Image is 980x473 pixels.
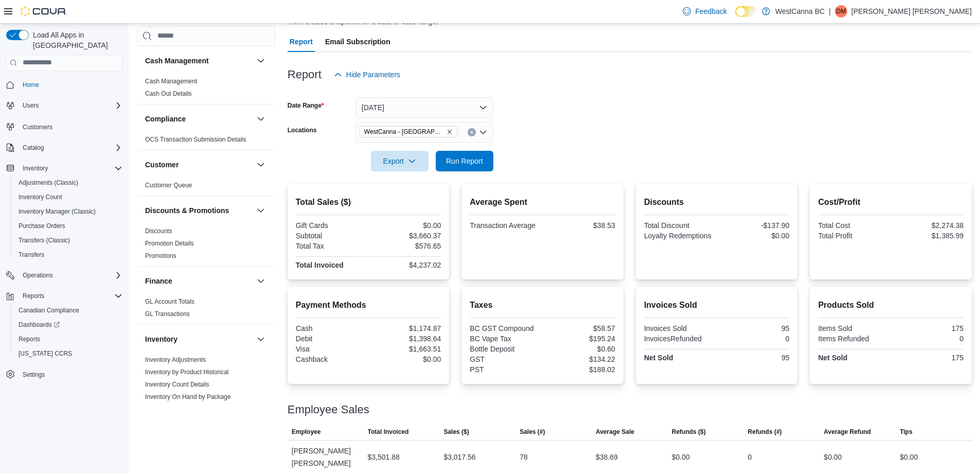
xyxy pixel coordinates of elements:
h3: Inventory [145,334,177,344]
div: 0 [893,335,964,343]
a: Feedback [679,1,730,22]
a: Customer Queue [145,182,192,189]
span: Employee [292,428,321,436]
span: Average Refund [824,428,871,436]
span: Inventory Count [19,193,62,201]
p: [PERSON_NAME] [PERSON_NAME] [851,5,972,17]
h2: Cost/Profit [818,196,964,208]
span: Tips [900,428,912,436]
button: Transfers (Classic) [10,233,127,248]
strong: Net Sold [818,354,847,362]
div: BC GST Compound [470,324,540,332]
span: Operations [23,271,53,279]
div: Total Tax [296,242,366,250]
span: Transfers [19,251,44,259]
h2: Payment Methods [296,299,441,311]
h3: Compliance [145,114,186,124]
div: Finance [137,295,275,324]
button: Purchase Orders [10,219,127,233]
div: $0.00 [824,451,842,463]
button: Catalog [19,142,48,154]
span: DM [836,5,846,17]
input: Dark Mode [735,6,757,17]
img: Cova [21,6,67,16]
a: GL Account Totals [145,298,194,305]
a: Transfers [14,249,48,261]
span: Discounts [145,227,172,235]
div: $3,501.88 [368,451,400,463]
span: Purchase Orders [14,220,122,232]
span: Refunds (#) [748,428,782,436]
a: [US_STATE] CCRS [14,347,76,360]
span: Transfers (Classic) [19,236,70,244]
div: Total Cost [818,221,888,230]
a: Transfers (Classic) [14,234,74,247]
span: OCS Transaction Submission Details [145,135,246,144]
span: Canadian Compliance [14,304,122,317]
button: Reports [19,290,48,302]
h2: Products Sold [818,299,964,311]
div: Total Discount [644,221,715,230]
a: Canadian Compliance [14,304,83,317]
span: Customers [23,123,52,131]
div: 0 [719,335,789,343]
span: WestCanna - [GEOGRAPHIC_DATA] [364,127,444,137]
span: Reports [23,292,44,300]
span: Email Subscription [325,31,390,52]
span: Customers [19,120,122,133]
a: Inventory Count Details [145,381,209,388]
div: 175 [893,354,964,362]
div: Bottle Deposit [470,345,540,353]
a: Cash Management [145,78,197,85]
button: Discounts & Promotions [255,204,267,217]
span: Home [23,81,39,89]
div: $58.57 [545,324,615,332]
button: Catalog [2,141,127,155]
div: -$137.90 [719,221,789,230]
label: Date Range [288,101,324,110]
button: Hide Parameters [330,64,404,85]
button: [DATE] [355,97,493,118]
div: 95 [719,354,789,362]
button: Compliance [145,114,253,124]
div: Items Refunded [818,335,888,343]
span: Inventory Adjustments [145,356,206,364]
div: Subtotal [296,232,366,240]
div: 175 [893,324,964,332]
button: Reports [10,332,127,346]
span: Feedback [695,6,726,16]
span: Inventory by Product Historical [145,368,229,376]
span: Reports [14,333,122,345]
button: Inventory Count [10,190,127,204]
strong: Total Invoiced [296,261,344,269]
span: Reports [19,290,122,302]
button: Canadian Compliance [10,303,127,318]
span: Report [290,31,313,52]
div: Invoices Sold [644,324,715,332]
div: $576.65 [370,242,441,250]
button: Customers [2,119,127,134]
div: Cashback [296,355,366,363]
h3: Report [288,68,322,81]
a: GL Transactions [145,310,190,318]
span: Washington CCRS [14,347,122,360]
button: Cash Management [145,56,253,66]
button: Customer [145,160,253,170]
div: Discounts & Promotions [137,225,275,266]
h3: Cash Management [145,56,209,66]
span: Catalog [19,142,122,154]
button: Export [371,151,429,171]
a: Discounts [145,227,172,235]
button: Operations [2,268,127,283]
span: Refunds ($) [672,428,706,436]
h2: Taxes [470,299,615,311]
span: GL Transactions [145,310,190,318]
div: $195.24 [545,335,615,343]
span: Cash Out Details [145,90,192,98]
div: $0.00 [719,232,789,240]
div: $0.00 [370,221,441,230]
span: Total Invoiced [368,428,409,436]
div: $3,660.37 [370,232,441,240]
div: PST [470,365,540,374]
